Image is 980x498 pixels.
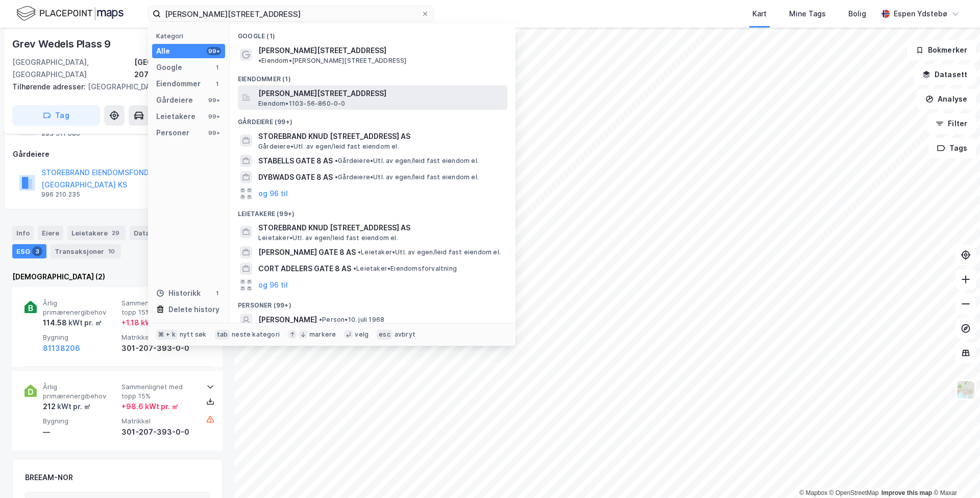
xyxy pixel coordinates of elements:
div: Gårdeiere [13,148,222,160]
span: Gårdeiere • Utl. av egen/leid fast eiendom el. [335,173,479,181]
span: Gårdeiere • Utl. av egen/leid fast eiendom el. [335,157,479,165]
div: + 1.18 kWt pr. ㎡ [121,317,175,329]
div: BREEAM-NOR [25,471,73,484]
div: ⌘ + k [156,329,178,340]
span: [PERSON_NAME] [258,314,317,326]
div: Kategori [156,32,225,40]
div: 10 [106,246,117,256]
div: Gårdeiere [156,94,193,106]
div: [GEOGRAPHIC_DATA], [GEOGRAPHIC_DATA] [12,56,134,81]
span: • [335,157,338,164]
span: Leietaker • Utl. av egen/leid fast eiendom el. [358,248,501,256]
span: Gårdeiere • Utl. av egen/leid fast eiendom el. [258,143,399,151]
span: • [258,57,261,64]
div: Transaksjoner [51,244,121,258]
div: 114.58 [43,317,102,329]
span: STOREBRAND KNUD [STREET_ADDRESS] AS [258,222,503,234]
div: Grev Wedels Plass 9 [12,36,113,52]
span: • [358,248,361,256]
button: Bokmerker [907,40,976,60]
div: Datasett [130,226,180,240]
span: • [319,316,322,323]
span: Matrikkel [121,417,196,425]
span: Årlig primærenergibehov [43,383,117,400]
div: Eiendommer [156,78,201,90]
div: 99+ [207,47,221,55]
div: Espen Ydstebø [894,8,947,20]
span: Eiendom • [PERSON_NAME][STREET_ADDRESS] [258,57,407,65]
span: • [353,265,356,272]
div: 996 210 235 [41,191,80,199]
div: neste kategori [232,330,280,339]
img: logo.f888ab2527a4732fd821a326f86c7f29.svg [16,5,124,22]
div: Leietakere [67,226,126,240]
a: Improve this map [881,489,932,496]
a: Mapbox [799,489,827,496]
div: nytt søk [180,330,207,339]
span: CORT ADELERS GATE 8 AS [258,263,351,275]
div: tab [215,329,230,340]
div: 212 [43,400,91,413]
a: OpenStreetMap [829,489,879,496]
span: Bygning [43,417,117,425]
div: Info [12,226,34,240]
div: Historikk [156,287,201,299]
span: [PERSON_NAME][STREET_ADDRESS] [258,44,386,57]
span: Årlig primærenergibehov [43,299,117,317]
span: Eiendom • 1103-56-860-0-0 [258,100,346,108]
button: og 96 til [258,279,288,291]
div: 99+ [207,112,221,121]
span: • [335,173,338,181]
div: Mine Tags [789,8,826,20]
div: Gårdeiere (99+) [230,110,516,128]
div: Kart [752,8,767,20]
div: kWt pr. ㎡ [56,400,91,413]
div: ESG [12,244,46,258]
div: 1 [213,80,221,88]
img: Z [956,380,975,399]
div: Eiendommer (1) [230,67,516,85]
div: 301-207-393-0-0 [121,426,196,438]
span: STABELLS GATE 8 AS [258,155,333,167]
div: avbryt [395,330,415,339]
span: STOREBRAND KNUD [STREET_ADDRESS] AS [258,130,503,143]
div: [GEOGRAPHIC_DATA], 207/393 [134,56,223,81]
button: Filter [927,113,976,134]
div: Delete history [168,303,219,316]
div: Personer [156,127,189,139]
span: Matrikkel [121,333,196,342]
button: Analyse [917,89,976,109]
button: og 96 til [258,187,288,200]
button: Tag [12,105,100,126]
div: 1 [213,289,221,297]
input: Søk på adresse, matrikkel, gårdeiere, leietakere eller personer [161,6,421,21]
span: [PERSON_NAME] GATE 8 AS [258,246,356,258]
div: 99+ [207,129,221,137]
div: + 98.6 kWt pr. ㎡ [121,400,179,413]
div: Leietakere (99+) [230,202,516,220]
div: 301-207-393-0-0 [121,342,196,354]
div: esc [377,329,393,340]
div: [GEOGRAPHIC_DATA] 4 [12,81,214,93]
div: Personer (99+) [230,293,516,312]
div: Bolig [848,8,866,20]
span: DYBWADS GATE 8 AS [258,171,333,183]
div: velg [355,330,369,339]
button: Datasett [914,64,976,85]
div: 99+ [207,96,221,104]
div: Google (1) [230,24,516,42]
div: Alle [156,45,170,57]
div: markere [309,330,336,339]
button: Tags [928,138,976,158]
span: Bygning [43,333,117,342]
div: — [43,426,117,438]
div: 29 [110,228,121,238]
div: 1 [213,63,221,72]
div: 3 [32,246,42,256]
div: Kontrollprogram for chat [929,449,980,498]
iframe: Chat Widget [929,449,980,498]
span: [PERSON_NAME][STREET_ADDRESS] [258,87,503,100]
span: Leietaker • Utl. av egen/leid fast eiendom el. [258,234,398,242]
div: Google [156,61,182,74]
div: Eiere [38,226,63,240]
